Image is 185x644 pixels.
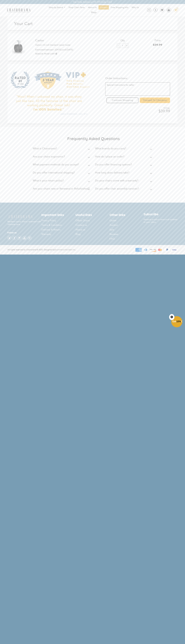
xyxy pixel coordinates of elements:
[109,223,143,227] a: Auction
[140,39,175,42] h3: Price
[41,232,75,236] a: Warranty
[76,224,87,227] span: Contact us
[76,219,90,222] span: Office Chairs
[109,218,143,223] a: Outlet
[100,6,108,9] span: Contact
[109,213,143,217] h2: Other links
[95,145,153,153] summary: What brands do you carry?
[35,44,70,46] small: Option: 2.5-inch Standard Carpet Caster
[12,40,25,54] img: Caster - 2.5-inch Standard Carpet Caster
[76,228,85,231] span: About us
[41,228,60,231] span: Delivery & Return
[172,320,184,323] span: Get Off
[144,213,178,216] h2: Subscribe
[109,227,143,232] a: Sale
[95,185,153,193] summary: Do you offer chair assembly services?
[33,185,91,193] summary: Are your chairs new or Renewed or Refurbished?
[33,177,91,185] summary: What is your return policy?
[33,171,75,174] h2: Do you offer international shipping?
[68,6,85,9] span: Shop Chair Parts
[43,5,144,15] nav: DesktopNavigation
[76,213,109,217] h2: Useful links
[130,5,140,10] a: Why Us
[33,161,91,169] summary: What payment methods do you accept?
[109,228,114,231] span: Sale
[90,10,98,14] a: Blogs
[6,8,32,13] img: chairorama
[35,53,55,55] small: REMOVE FROM CART
[159,109,170,113] span: $39.99
[109,224,118,227] span: Auction
[95,147,126,150] h2: What brands do you carry?
[76,233,81,236] span: Blog
[140,98,170,103] input: Proceed To Checkout
[167,8,171,12] img: WhatsApp_Image_2024-07-12_at_16.23.01.webp
[67,5,86,10] a: Shop Chair Parts
[55,248,76,251] a: Ecommerce Builders Inc.
[41,218,75,223] a: Privacy Policy
[125,43,128,48] input: +
[47,5,67,10] a: Shop by Brand
[76,232,109,236] a: Blog
[105,39,140,42] h3: Qty
[109,219,116,222] span: Outlet
[76,218,109,223] a: Office Chairs
[41,227,75,232] a: Delivery & Return
[172,8,178,12] a: 1
[33,147,57,150] h2: What is Chairorama?
[109,233,118,236] span: Reviews
[176,7,179,10] div: 1
[41,213,75,217] h2: Important links
[132,6,139,9] span: Why Us
[95,179,138,182] h2: Do your chairs come with a warranty?
[117,43,120,48] input: -
[33,155,65,158] h2: Are your chairs ergonomic?
[33,169,91,177] summary: Do you offer international shipping?
[153,43,162,46] span: $39.99
[157,107,170,109] span: TOTAL
[33,136,154,141] h2: Frequently Asked Questions
[35,48,73,51] span: Estimated between: [DATE] and [DATE]
[95,155,124,158] h2: How do I place an order?
[41,219,56,222] span: Privacy Policy
[14,21,53,26] h1: Your Cart
[7,215,41,226] p: Modern iconic chairs renewed with ultimate care.
[144,218,178,224] p: Receive product news and updates in your inbox
[7,248,76,251] div: All rights reserved by Chairorama © 2025. Designed by
[33,153,91,161] summary: Are your chairs ergonomic?
[109,232,143,236] a: Reviews
[33,187,90,190] h2: Are your chairs new or Renewed or Refurbished?
[41,233,51,236] span: Warranty
[109,5,130,10] a: Free Shipping Info
[7,215,34,219] img: chairorama
[33,179,64,182] h2: What is your return policy?
[7,231,41,234] h4: Folow us
[105,77,170,80] p: Order Instructions:
[86,5,98,10] a: About Us
[95,163,132,166] h2: Do you offer financing options?
[76,223,109,227] a: Contact us
[33,145,91,153] summary: What is Chairorama?
[95,169,153,177] summary: How long does delivery take?
[95,187,139,190] h2: Do you offer chair assembly services?
[111,6,128,9] span: Free Shipping Info
[171,316,182,328] div: Get10%OffClose teaser
[95,171,129,174] h2: How long does delivery take?
[109,237,143,241] a: FAQ
[169,314,174,320] button: Close teaser
[91,11,97,14] span: Blogs
[109,237,115,240] span: FAQ
[176,320,181,323] span: 10%
[33,163,79,166] h2: What payment methods do you accept?
[88,6,97,9] span: About Us
[99,5,109,10] a: Contact
[106,98,138,103] div: Continue Shopping
[41,223,75,227] a: Terms & Condition
[35,52,175,55] a: REMOVE FROM CART
[76,227,109,232] a: About us
[95,177,153,185] summary: Do your chairs come with a warranty?
[41,224,62,227] span: Terms & Condition
[95,153,153,161] summary: How do I place an order?
[35,39,105,42] a: Caster
[95,161,153,169] summary: Do you offer financing options?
